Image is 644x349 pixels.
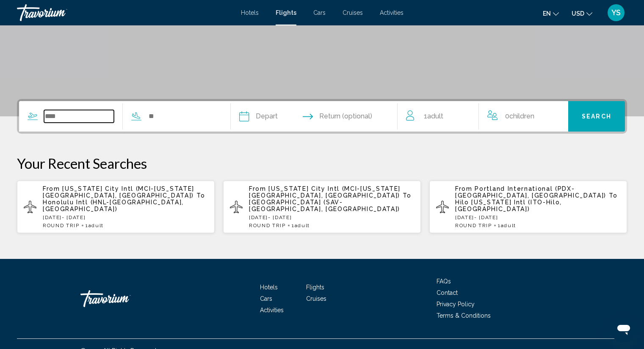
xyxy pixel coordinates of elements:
a: Hotels [241,9,259,16]
a: FAQs [437,278,451,285]
div: Search widget [19,101,625,132]
span: 1 [292,223,310,228]
button: Depart date [239,101,278,132]
a: Cars [313,9,326,16]
span: YS [611,8,621,17]
span: ROUND TRIP [249,223,286,228]
span: USD [572,10,584,17]
button: Return date [303,101,372,132]
span: Children [509,112,534,120]
a: Travorium [80,286,165,311]
p: [DATE] - [DATE] [455,214,620,220]
a: Cars [260,295,272,302]
a: Travorium [17,4,232,21]
a: Contact [437,289,458,296]
span: 1 [424,110,443,122]
a: Activities [380,9,404,16]
button: From [US_STATE] City Intl (MCI-[US_STATE][GEOGRAPHIC_DATA], [GEOGRAPHIC_DATA]) To Honolulu Intl (... [17,180,215,234]
span: en [543,10,551,17]
button: Travelers: 1 adult, 0 children [398,101,568,132]
span: From [43,185,60,192]
span: Hilo [US_STATE] Intl (ITO-Hilo, [GEOGRAPHIC_DATA]) [455,199,562,212]
span: [US_STATE] City Intl (MCI-[US_STATE][GEOGRAPHIC_DATA], [GEOGRAPHIC_DATA]) [249,185,401,199]
p: [DATE] - [DATE] [249,214,414,220]
p: Your Recent Searches [17,155,627,172]
span: Adult [427,112,443,120]
span: To [403,192,411,199]
p: [DATE] - [DATE] [43,214,208,220]
span: [GEOGRAPHIC_DATA] (SAV-[GEOGRAPHIC_DATA], [GEOGRAPHIC_DATA]) [249,199,400,212]
span: Portland International (PDX-[GEOGRAPHIC_DATA], [GEOGRAPHIC_DATA]) [455,185,606,199]
a: Flights [306,284,324,291]
span: Adult [501,223,516,228]
span: 1 [86,223,104,228]
span: Adult [88,223,104,228]
span: Adult [295,223,310,228]
span: ROUND TRIP [455,223,492,228]
a: Terms & Conditions [437,312,491,319]
span: To [609,192,617,199]
span: From [455,185,473,192]
a: Cruises [306,295,326,302]
a: Privacy Policy [437,301,475,308]
button: Search [568,101,625,132]
a: Flights [276,9,296,16]
a: Activities [260,307,284,313]
iframe: Button to launch messaging window [610,315,637,342]
button: Change language [543,7,559,19]
button: From Portland International (PDX-[GEOGRAPHIC_DATA], [GEOGRAPHIC_DATA]) To Hilo [US_STATE] Intl (I... [429,180,627,234]
a: Hotels [260,284,278,291]
button: User Menu [605,4,627,22]
span: ROUND TRIP [43,223,80,228]
span: To [196,192,205,199]
button: From [US_STATE] City Intl (MCI-[US_STATE][GEOGRAPHIC_DATA], [GEOGRAPHIC_DATA]) To [GEOGRAPHIC_DAT... [223,180,421,234]
button: Change currency [572,7,592,19]
span: Honolulu Intl (HNL-[GEOGRAPHIC_DATA], [GEOGRAPHIC_DATA]) [43,199,184,212]
span: Return (optional) [319,110,372,122]
span: From [249,185,266,192]
span: 1 [498,223,516,228]
span: [US_STATE] City Intl (MCI-[US_STATE][GEOGRAPHIC_DATA], [GEOGRAPHIC_DATA]) [43,185,194,199]
a: Cruises [343,9,363,16]
span: 0 [505,110,534,122]
span: Search [582,113,611,120]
